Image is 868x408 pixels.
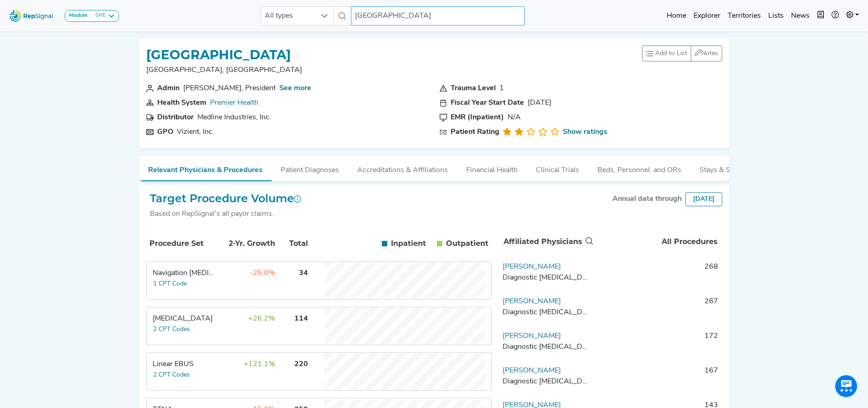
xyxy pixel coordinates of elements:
div: toolbar [642,46,722,61]
a: [PERSON_NAME] [503,298,561,305]
a: Show ratings [563,127,607,138]
div: 1 [499,83,504,94]
div: Patient Rating [451,127,499,138]
span: Add to List [655,49,687,58]
span: 34 [299,270,308,277]
a: [PERSON_NAME] [503,263,561,270]
span: +121.1% [244,361,275,368]
span: -25.0% [250,270,275,277]
span: +26.2% [248,315,275,322]
a: [PERSON_NAME] [503,332,561,340]
h1: [GEOGRAPHIC_DATA] [146,47,302,63]
th: 2-Yr. Growth [217,228,277,259]
input: Search a physician or facility [351,6,525,25]
button: 1 CPT Code [153,279,187,289]
button: Accreditations & Affiliations [348,156,457,180]
button: ModuleSPE [65,10,119,22]
th: All Procedures [595,227,722,257]
td: 167 [595,365,722,393]
td: 172 [595,331,722,358]
div: GPO [157,127,173,138]
div: Based on RepSignal's all payor claims. [150,209,301,219]
span: Notes [701,50,718,57]
button: Add to List [642,46,691,61]
div: Transbronchial Biopsy [153,313,215,324]
button: Financial Health [457,156,527,180]
div: Navigation Bronchoscopy [153,268,215,279]
div: [DATE] [685,192,722,206]
div: Trauma Level [451,83,496,94]
span: Inpatient [391,238,426,249]
div: Diagnostic Radiology [503,272,591,283]
button: 2 CPT Codes [153,324,190,335]
div: Medline Industries, Inc. [197,112,271,123]
div: EMR (Inpatient) [451,112,504,123]
div: Diagnostic Radiology [503,307,591,318]
div: Vizient, Inc. [177,127,214,138]
div: N/A [508,112,521,123]
a: Explorer [690,7,724,25]
div: Admin [157,83,180,94]
p: [GEOGRAPHIC_DATA], [GEOGRAPHIC_DATA] [146,65,302,76]
div: Annual data through [612,194,682,204]
div: Distributor [157,112,194,123]
a: [PERSON_NAME] [503,367,561,374]
span: All types [261,7,316,25]
span: 114 [294,315,308,322]
button: Beds, Personnel, and ORs [588,156,690,180]
div: Michael Uhl, President [183,83,276,94]
div: SPE [92,12,106,20]
div: Fiscal Year Start Date [451,97,524,108]
a: Lists [765,7,787,25]
th: Procedure Set [148,228,216,259]
td: 267 [595,296,722,323]
button: 2 CPT Codes [153,370,190,380]
span: 220 [294,361,308,368]
div: Linear EBUS [153,359,215,370]
a: News [787,7,813,25]
span: Outpatient [446,238,488,249]
div: Premier Health [210,97,258,108]
a: Home [663,7,690,25]
button: Relevant Physicians & Procedures [139,156,272,181]
div: Health System [157,97,206,108]
div: [PERSON_NAME], President [183,83,276,94]
th: Affiliated Physicians [499,227,595,257]
button: Clinical Trials [527,156,588,180]
strong: Module [69,13,87,18]
button: Intel Book [813,7,828,25]
button: Stays & Services [690,156,762,180]
button: Patient Diagnoses [272,156,348,180]
a: Territories [724,7,765,25]
div: Diagnostic Radiology [503,376,591,387]
td: 268 [595,261,722,289]
div: Diagnostic Radiology [503,342,591,352]
a: Premier Health [210,99,258,107]
div: [DATE] [528,97,551,108]
button: Notes [691,46,722,61]
h2: Target Procedure Volume [150,192,301,205]
a: See more [279,85,311,92]
th: Total [277,228,309,259]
